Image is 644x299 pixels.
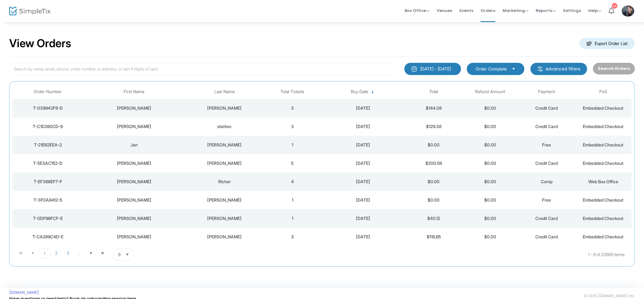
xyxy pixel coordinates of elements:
[264,154,321,172] td: 5
[14,142,82,148] div: T-21E62EEA-2
[85,234,183,240] div: Anna
[85,179,183,185] div: Trent
[264,209,321,228] td: 1
[405,228,462,246] td: $118.65
[118,252,121,258] span: 8
[583,234,623,239] span: Embedded Checkout
[405,85,462,99] th: Total
[62,248,74,258] span: Page 3
[214,89,235,94] span: Last Name
[9,37,71,50] h2: View Orders
[264,85,321,99] th: Total Tickets
[322,142,404,148] div: 2025-09-17
[462,117,519,136] td: $0.00
[186,142,263,148] div: Johnston
[405,136,462,154] td: $0.00
[9,290,39,295] a: [DOMAIN_NAME]
[583,142,623,147] span: Embedded Checkout
[264,136,321,154] td: 1
[535,105,558,111] span: Credit Card
[462,136,519,154] td: $0.00
[404,63,461,75] button: [DATE] - [DATE]
[405,154,462,172] td: $200.58
[186,123,263,130] div: statten
[542,142,551,147] span: Free
[583,161,623,166] span: Embedded Checkout
[405,8,429,13] span: Box Office
[186,234,263,240] div: Mitchell
[195,248,625,261] kendo-pager-info: 1 - 8 of 22665 items
[85,197,183,203] div: Sandra
[462,209,519,228] td: $0.00
[579,38,635,49] m-button: Export Order List
[322,179,404,185] div: 2025-09-17
[100,251,105,255] span: Go to the last page
[476,66,507,72] span: Order Complete
[351,89,368,94] span: Buy Date
[89,251,94,255] span: Go to the next page
[405,209,462,228] td: $40.12
[85,215,183,221] div: sharon
[459,3,473,18] span: Events
[264,99,321,117] td: 3
[535,216,558,221] span: Credit Card
[462,172,519,191] td: $0.00
[51,248,62,258] span: Page 2
[322,215,404,221] div: 2025-09-17
[462,191,519,209] td: $0.00
[481,3,495,18] span: Orders
[583,124,623,129] span: Embedded Checkout
[370,89,375,94] span: Sortable
[322,197,404,203] div: 2025-09-17
[405,117,462,136] td: $129.38
[322,234,404,240] div: 2025-09-17
[503,8,528,13] span: Marketing
[85,142,183,148] div: Jan
[322,160,404,166] div: 2025-09-17
[264,117,321,136] td: 3
[14,234,82,240] div: T-CA269C4D-E
[14,215,82,221] div: T-0DF96FCF-E
[612,3,617,9] div: 12
[437,3,452,18] span: Venues
[462,85,519,99] th: Refund Amount
[34,89,62,94] span: Order Number
[9,63,398,75] input: Search by name, email, phone, order number, ip address, or last 4 digits of card
[38,248,51,258] span: Page 1
[462,99,519,117] td: $0.00
[462,154,519,172] td: $0.00
[186,215,263,221] div: clement
[583,197,623,202] span: Embedded Checkout
[536,8,556,13] span: Reports
[85,160,183,166] div: Lorie
[14,123,82,130] div: T-C1D260CD-9
[322,123,404,130] div: 2025-09-17
[264,228,321,246] td: 3
[588,179,618,184] span: Web Box Office
[85,248,97,258] span: Go to the next page
[186,160,263,166] div: Carty
[322,105,404,111] div: 2025-09-17
[14,105,82,111] div: T-039942F8-D
[264,191,321,209] td: 1
[537,66,543,72] img: filter
[74,248,85,258] span: Page 4
[85,105,183,111] div: Kathy
[541,179,552,184] span: Comp
[13,85,631,246] div: Data table
[97,248,109,258] span: Go to the last page
[186,197,263,203] div: Nelson
[420,66,451,72] div: [DATE] - [DATE]
[599,89,607,94] span: PoS
[583,216,623,221] span: Embedded Checkout
[14,179,82,185] div: T-EF366EF7-F
[535,234,558,239] span: Credit Card
[186,179,263,185] div: Richer
[584,293,635,298] span: © 2025 [DOMAIN_NAME] Inc.
[405,172,462,191] td: $0.00
[530,63,587,75] m-button: Advanced filters
[509,66,518,72] button: Select
[538,89,555,94] span: Payment
[583,105,623,111] span: Embedded Checkout
[123,249,132,260] button: Select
